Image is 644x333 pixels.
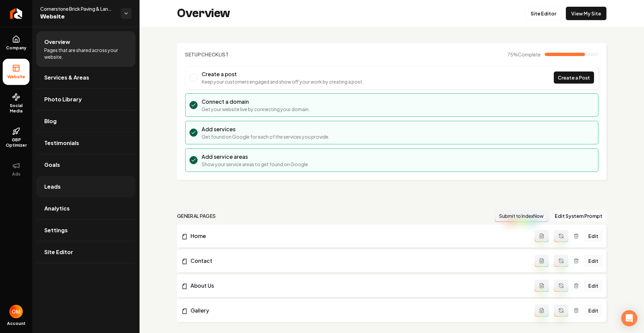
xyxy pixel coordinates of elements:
[36,198,136,219] a: Analytics
[36,110,136,132] a: Blog
[185,51,201,57] span: Setup
[584,280,602,292] a: Edit
[3,88,30,119] a: Social Media
[202,98,310,106] h3: Connect a domain
[3,156,30,182] button: Ads
[3,122,30,153] a: GBP Optimizer
[525,7,562,20] a: Site Editor
[44,183,61,191] span: Leads
[5,74,28,80] span: Website
[3,30,30,56] a: Company
[584,230,602,242] a: Edit
[3,45,29,51] span: Company
[44,248,73,256] span: Site Editor
[518,51,541,57] span: Complete
[535,280,549,292] button: Add admin page prompt
[566,7,606,20] a: View My Site
[36,89,136,110] a: Photo Library
[584,255,602,267] a: Edit
[9,305,23,318] img: Omar Molai
[202,106,310,112] p: Get your website live by connecting your domain.
[202,125,330,133] h3: Add services
[202,78,364,85] p: Keep your customers engaged and show off your work by creating a post.
[36,132,136,154] a: Testimonials
[554,72,594,84] a: Create a Post
[202,70,364,78] h3: Create a post
[9,172,23,177] span: Ads
[507,51,541,58] span: 75 %
[36,241,136,263] a: Site Editor
[202,133,330,140] p: Get found on Google for each of the services you provide.
[584,304,602,317] a: Edit
[36,176,136,197] a: Leads
[177,212,216,219] h2: general pages
[44,47,127,60] span: Pages that are shared across your website.
[181,257,535,265] a: Contact
[3,137,30,148] span: GBP Optimizer
[44,38,70,46] span: Overview
[44,204,70,212] span: Analytics
[535,255,549,267] button: Add admin page prompt
[40,5,115,12] span: Cornerstone Brick Paving & Landscape
[44,95,82,103] span: Photo Library
[177,7,230,20] h2: Overview
[185,51,229,58] h2: Checklist
[621,310,637,326] div: Open Intercom Messenger
[181,282,535,290] a: About Us
[181,306,535,315] a: Gallery
[9,305,23,318] button: Open user button
[7,321,25,326] span: Account
[3,103,30,114] span: Social Media
[36,220,136,241] a: Settings
[40,12,115,21] span: Website
[44,139,79,147] span: Testimonials
[44,226,68,234] span: Settings
[202,161,309,168] p: Show your service areas to get found on Google.
[535,304,549,317] button: Add admin page prompt
[558,74,590,81] span: Create a Post
[44,117,57,125] span: Blog
[202,153,309,161] h3: Add service areas
[44,74,89,82] span: Services & Areas
[44,161,60,169] span: Goals
[36,67,136,88] a: Services & Areas
[535,230,549,242] button: Add admin page prompt
[10,8,22,19] img: Rebolt Logo
[551,210,606,222] button: Edit System Prompt
[181,232,535,240] a: Home
[495,210,548,222] button: Submit to IndexNow
[36,154,136,176] a: Goals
